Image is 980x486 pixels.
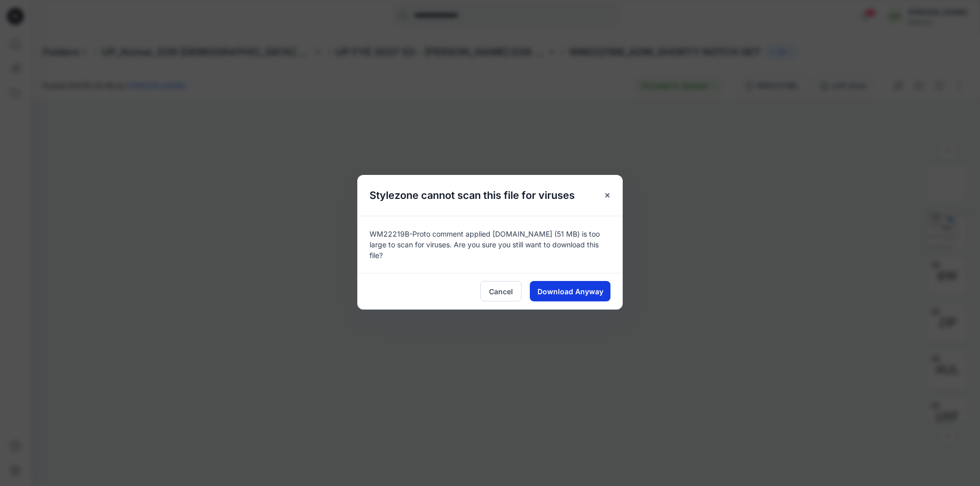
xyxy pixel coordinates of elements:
button: Cancel [480,281,522,301]
h5: Stylezone cannot scan this file for viruses [357,175,587,216]
span: Cancel [489,286,513,297]
button: Download Anyway [530,281,610,301]
div: WM22219B-Proto comment applied [DOMAIN_NAME] (51 MB) is too large to scan for viruses. Are you su... [357,216,623,273]
span: Download Anyway [537,286,603,297]
button: Close [598,186,617,204]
